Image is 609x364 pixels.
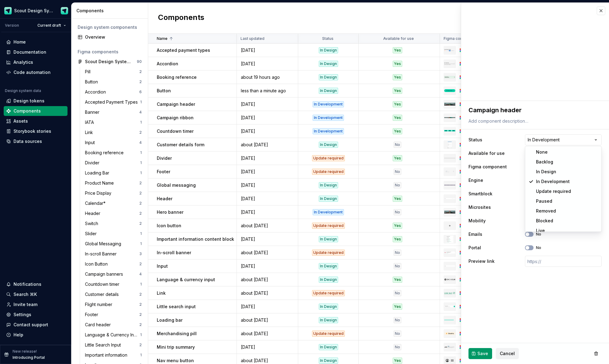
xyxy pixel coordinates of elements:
[536,189,571,194] span: Update required
[536,169,556,174] span: In Design
[536,208,556,213] span: Removed
[536,179,570,184] span: In Development
[536,218,553,223] span: Blocked
[536,228,545,233] span: Live
[536,198,552,204] span: Paused
[536,159,553,164] span: Backlog
[536,149,548,155] span: None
